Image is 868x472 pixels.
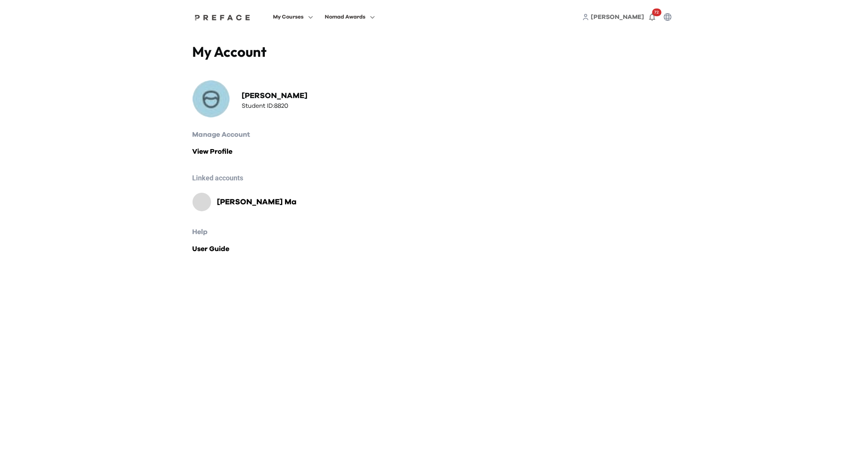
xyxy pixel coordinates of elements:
[242,101,308,110] h3: Student ID: 8820
[193,173,676,183] h6: Linked accounts
[322,12,377,22] button: Nomad Awards
[193,244,676,255] a: User Guide
[193,43,434,60] h4: My Account
[193,80,230,117] img: Profile Picture
[645,9,660,25] button: 72
[652,8,662,16] span: 72
[591,14,645,20] span: [PERSON_NAME]
[193,146,676,157] a: View Profile
[271,12,315,22] button: My Courses
[591,12,645,22] a: [PERSON_NAME]
[193,14,252,20] img: Preface Logo
[193,129,676,140] h2: Manage Account
[193,227,676,238] h2: Help
[325,12,365,22] span: Nomad Awards
[242,90,308,101] h2: [PERSON_NAME]
[217,197,297,207] h2: [PERSON_NAME] Ma
[273,12,304,22] span: My Courses
[211,197,297,207] a: [PERSON_NAME] Ma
